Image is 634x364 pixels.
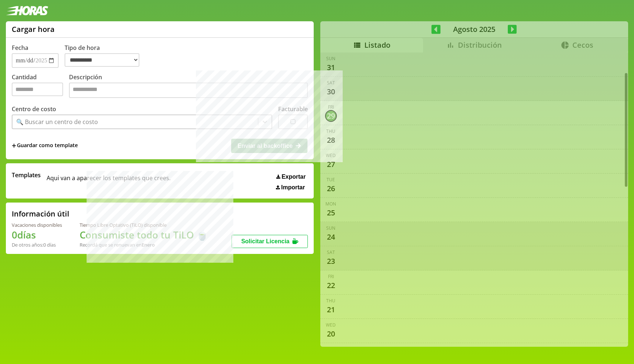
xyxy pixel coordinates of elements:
[12,209,69,219] h2: Información útil
[278,105,308,113] label: Facturable
[12,73,69,100] label: Cantidad
[232,235,308,248] button: Solicitar Licencia
[12,24,55,34] h1: Cargar hora
[16,118,98,126] div: 🔍 Buscar un centro de costo
[65,53,139,67] select: Tipo de hora
[69,73,308,100] label: Descripción
[12,171,41,179] span: Templates
[80,228,208,241] h1: Consumiste todo tu TiLO 🍵
[12,83,63,96] input: Cantidad
[12,241,62,248] div: De otros años: 0 días
[281,184,305,191] span: Importar
[12,222,62,228] div: Vacaciones disponibles
[80,241,208,248] div: Recordá que se renuevan en
[12,44,28,52] label: Fecha
[12,228,62,241] h1: 0 días
[65,44,145,68] label: Tipo de hora
[241,238,289,244] span: Solicitar Licencia
[12,105,56,113] label: Centro de costo
[142,241,155,248] b: Enero
[69,83,308,98] textarea: Descripción
[12,142,78,150] span: +Guardar como template
[12,142,16,150] span: +
[281,174,306,180] span: Exportar
[80,222,208,228] div: Tiempo Libre Optativo (TiLO) disponible
[47,171,171,191] span: Aqui van a aparecer los templates que crees.
[6,6,48,15] img: logotipo
[274,173,308,181] button: Exportar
